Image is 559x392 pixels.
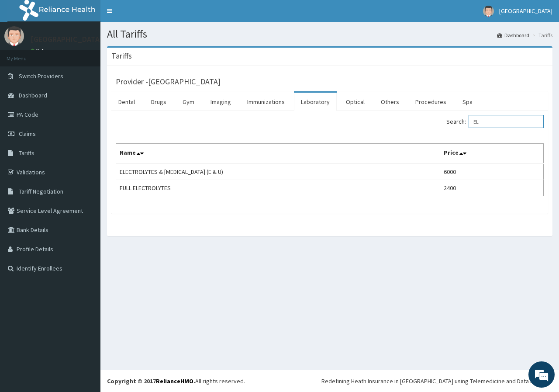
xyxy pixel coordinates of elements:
a: Dental [111,93,142,111]
img: User Image [483,6,494,17]
span: Dashboard [19,91,47,99]
a: Gym [176,93,201,111]
a: RelianceHMO [156,377,193,385]
a: Drugs [144,93,173,111]
span: [GEOGRAPHIC_DATA] [499,7,552,15]
a: Imaging [204,93,238,111]
span: Switch Providers [19,72,63,80]
a: Procedures [408,93,453,111]
a: Spa [455,93,480,111]
li: Tariffs [530,31,552,39]
h3: Provider - [GEOGRAPHIC_DATA] [116,78,221,86]
span: Tariff Negotiation [19,187,63,195]
div: Chat with us now [45,49,147,60]
span: Tariffs [19,149,35,157]
div: Redefining Heath Insurance in [GEOGRAPHIC_DATA] using Telemedicine and Data Science! [321,377,552,385]
label: Search: [446,115,544,128]
span: We're online! [51,110,121,198]
th: Name [116,144,440,164]
img: d_794563401_company_1708531726252_794563401 [16,44,35,66]
footer: All rights reserved. [100,370,559,392]
div: Minimize live chat window [143,4,164,25]
td: ELECTROLYTES & [MEDICAL_DATA] (E & U) [116,163,440,180]
p: [GEOGRAPHIC_DATA] [31,35,103,43]
td: FULL ELECTROLYTES [116,180,440,196]
a: Others [374,93,406,111]
h1: All Tariffs [107,28,552,40]
th: Price [440,144,544,164]
img: User Image [4,26,24,46]
td: 2400 [440,180,544,196]
h3: Tariffs [111,52,132,60]
strong: Copyright © 2017 . [107,377,195,385]
a: Optical [339,93,372,111]
span: Claims [19,130,36,138]
input: Search: [469,115,544,128]
textarea: Type your message and hit 'Enter' [4,239,166,269]
a: Immunizations [240,93,292,111]
a: Dashboard [497,31,529,39]
td: 6000 [440,163,544,180]
a: Online [31,48,52,54]
a: Laboratory [294,93,337,111]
